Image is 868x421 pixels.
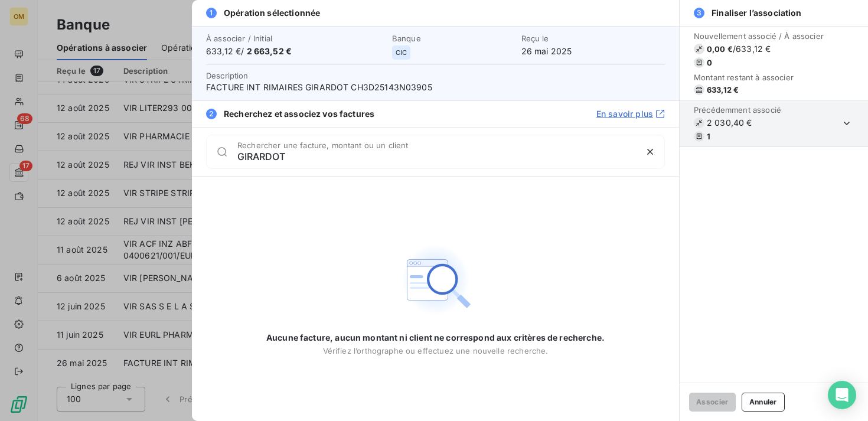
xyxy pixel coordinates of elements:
button: Annuler [742,393,785,412]
span: Recherchez et associez vos factures [224,108,374,120]
span: Description [206,71,249,80]
span: CIC [396,49,407,56]
img: Empty state [398,242,474,318]
span: Aucune facture, aucun montant ni client ne correspond aux critères de recherche. [266,332,605,344]
a: En savoir plus [596,108,665,120]
span: 3 [694,8,704,18]
span: Précédemment associé [694,105,781,115]
span: 2 [206,109,217,119]
span: À associer / Initial [206,34,385,43]
span: Reçu le [521,34,665,43]
span: 0,00 € [707,44,733,54]
div: 26 mai 2025 [521,34,665,57]
span: / 633,12 € [733,43,771,55]
span: 2 663,52 € [247,46,292,56]
span: Vérifiez l’orthographe ou effectuez une nouvelle recherche. [323,346,549,355]
span: 633,12 € [707,85,739,94]
span: Montant restant à associer [694,73,824,82]
span: 2 030,40 € [694,117,781,129]
span: Finaliser l’association [712,7,801,19]
span: Banque [392,34,514,43]
span: 1 [206,8,217,18]
span: 0 [707,58,712,67]
div: Open Intercom Messenger [828,381,856,409]
button: Associer [689,393,736,412]
span: Nouvellement associé / À associer [694,31,824,41]
input: placeholder [237,151,636,162]
span: FACTURE INT RIMAIRES GIRARDOT CH3D25143N03905 [206,81,665,93]
span: 633,12 € / [206,45,385,57]
span: 1 [707,132,710,141]
span: Opération sélectionnée [224,7,320,19]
